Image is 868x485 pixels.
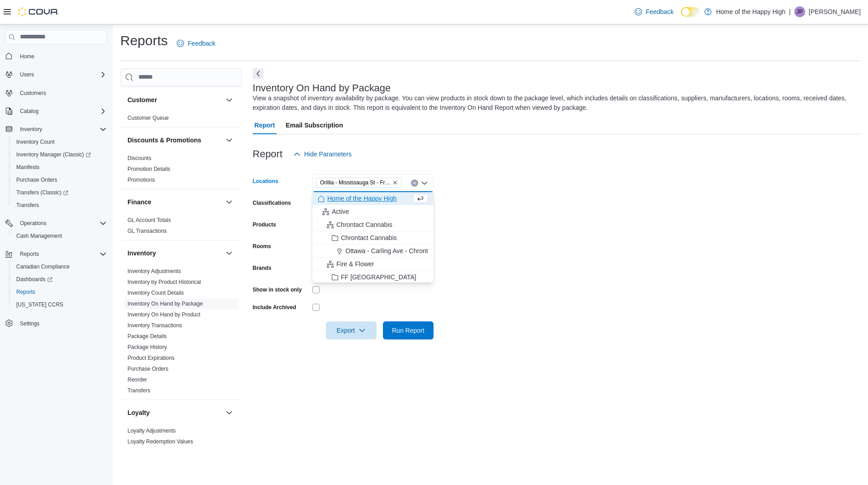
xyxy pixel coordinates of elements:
span: Transfers [127,387,150,394]
span: Inventory On Hand by Package [127,300,203,307]
a: Transfers (Classic) [9,186,110,199]
button: Users [16,69,38,80]
span: Cash Management [13,231,107,241]
button: Catalog [2,105,110,118]
span: Users [16,69,107,80]
a: Purchase Orders [13,174,61,185]
a: Cash Management [13,231,66,241]
label: Show in stock only [253,286,302,293]
span: Manifests [13,162,107,173]
span: Feedback [646,7,673,16]
span: Chrontact Cannabis [336,220,392,229]
button: Inventory [224,248,235,259]
button: Loyalty [127,408,222,417]
span: Package Details [127,333,167,340]
span: Operations [16,218,107,229]
span: Inventory Manager (Classic) [13,149,107,160]
span: Transfers [13,200,107,211]
span: Promotion Details [127,165,170,173]
span: Washington CCRS [13,299,107,310]
span: [US_STATE] CCRS [16,301,63,308]
div: Loyalty [120,425,242,451]
button: Purchase Orders [9,174,110,186]
span: Promotions [127,176,155,184]
button: Inventory Count [9,136,110,148]
a: Inventory Transactions [127,322,182,329]
span: Inventory [20,126,42,133]
div: Finance [120,215,242,240]
span: Reports [16,249,107,259]
button: Reports [16,249,42,259]
a: Product Expirations [127,355,175,361]
span: Catalog [20,108,38,115]
label: Products [253,221,276,228]
button: FF [GEOGRAPHIC_DATA] [312,271,434,284]
span: Operations [20,220,47,227]
a: Inventory On Hand by Product [127,311,200,318]
span: Inventory Transactions [127,322,182,329]
a: Purchase Orders [127,366,169,372]
a: Reports [13,287,39,297]
a: Discounts [127,155,151,161]
span: Reorder [127,376,147,383]
div: Inventory [120,266,242,400]
span: Reports [20,250,39,258]
label: Classifications [253,199,291,207]
span: Export [331,321,371,339]
span: Feedback [188,39,215,48]
span: Transfers (Classic) [13,187,107,198]
span: Dashboards [16,276,52,283]
span: Fire & Flower [336,259,374,268]
span: Purchase Orders [127,365,169,372]
span: Transfers [16,202,39,209]
a: Customer Queue [127,115,169,121]
span: Reports [16,288,35,296]
button: Hide Parameters [290,145,355,163]
span: Transfers (Classic) [16,189,68,196]
button: Cash Management [9,230,110,242]
p: Home of the Happy High [716,6,785,17]
span: Product Expirations [127,354,175,362]
a: GL Transactions [127,228,167,234]
span: Ottawa - Carling Ave - Chrontact Cannabis [345,246,465,255]
span: Home [16,51,107,62]
a: Canadian Compliance [13,261,73,272]
span: JP [797,6,803,17]
a: Transfers [127,387,150,394]
span: Inventory Count [16,138,55,146]
input: Dark Mode [681,7,700,17]
button: Customers [2,86,110,99]
span: Orillia - Mississauga St - Friendly Stranger [316,178,402,188]
a: Manifests [13,162,43,173]
button: Finance [224,197,235,207]
a: Inventory Count Details [127,290,184,296]
button: Transfers [9,199,110,212]
button: Loyalty [224,407,235,418]
span: Purchase Orders [13,174,107,185]
a: Inventory by Product Historical [127,279,201,285]
span: FF [GEOGRAPHIC_DATA] [341,273,416,282]
a: Reorder [127,377,147,383]
button: Home [2,50,110,63]
span: Manifests [16,164,39,171]
button: Reports [9,286,110,298]
span: Inventory Manager (Classic) [16,151,91,158]
button: Canadian Compliance [9,260,110,273]
span: Inventory On Hand by Product [127,311,200,318]
button: Inventory [16,124,46,135]
span: Customer Queue [127,114,169,122]
span: Settings [20,320,39,327]
button: Next [253,68,264,79]
button: Fire & Flower [312,258,434,271]
button: Active [312,205,434,218]
span: Customers [16,87,107,99]
button: Clear input [411,179,418,187]
img: Cova [18,7,59,16]
span: GL Transactions [127,227,167,235]
span: Discounts [127,155,151,162]
a: Loyalty Redemption Values [127,438,193,445]
h1: Reports [120,32,168,50]
span: Report [255,116,275,134]
button: Reports [2,248,110,260]
button: Chrontact Cannabis [312,231,434,245]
